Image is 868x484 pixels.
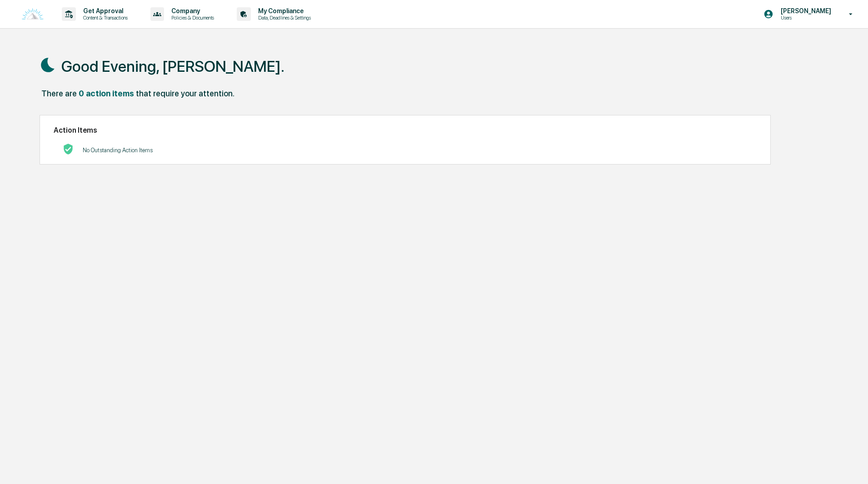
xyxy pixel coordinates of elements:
p: Get Approval [76,7,132,15]
div: that require your attention. [136,89,234,98]
p: Data, Deadlines & Settings [251,15,315,21]
img: logo [22,8,44,20]
img: No Actions logo [63,144,74,155]
p: Content & Transactions [76,15,132,21]
p: My Compliance [251,7,315,15]
p: Users [773,15,836,21]
p: [PERSON_NAME] [773,7,836,15]
h1: Good Evening, [PERSON_NAME]. [61,57,284,75]
h2: Action Items [54,126,757,135]
p: No Outstanding Action Items [83,147,153,154]
p: Company [164,7,219,15]
div: 0 action items [79,89,134,98]
p: Policies & Documents [164,15,219,21]
div: There are [41,89,77,98]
